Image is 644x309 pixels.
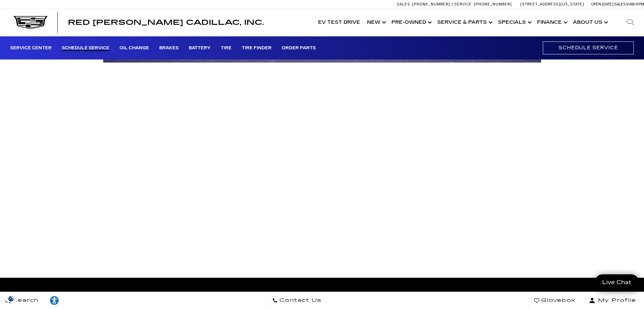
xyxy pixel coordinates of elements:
a: Finance [534,9,570,36]
a: Red [PERSON_NAME] Cadillac, Inc. [68,19,264,26]
span: Red [PERSON_NAME] Cadillac, Inc. [68,18,264,27]
span: My Profile [595,296,636,305]
button: Open user profile menu [581,292,644,309]
a: Service: [PHONE_NUMBER] [452,2,514,6]
a: Specials [495,9,534,36]
span: [PHONE_NUMBER] [474,2,512,6]
a: Live Chat [595,274,639,290]
a: Oil Change [119,46,149,51]
span: Live Chat [599,278,635,286]
a: Contact Us [267,292,327,309]
span: Search [11,296,39,305]
a: Order Parts [282,46,316,51]
span: [PHONE_NUMBER] [412,2,450,6]
span: Sales: [397,2,411,6]
a: Tire [221,46,232,51]
img: Opt-Out Icon [3,295,19,302]
span: Service: [454,2,473,6]
a: Explore your accessibility options [44,292,65,309]
a: [STREET_ADDRESS][US_STATE] [520,2,584,6]
section: Click to Open Cookie Consent Modal [3,295,19,302]
a: Service & Parts [434,9,495,36]
div: Search [617,9,644,36]
img: Cadillac Dark Logo with Cadillac White Text [14,16,48,29]
a: Tire Finder [242,46,272,51]
a: New [364,9,388,36]
a: Battery [189,46,210,51]
a: Pre-Owned [388,9,434,36]
a: Sales: [PHONE_NUMBER] [397,2,452,6]
span: 9 AM-6 PM [626,2,644,6]
span: Open [DATE] [591,2,613,6]
a: Schedule Service [62,46,109,51]
a: About Us [570,9,610,36]
a: Service Center [10,46,52,51]
span: Contact Us [278,296,321,305]
a: EV Test Drive [315,9,364,36]
span: Glovebox [539,296,575,305]
a: Brakes [159,46,179,51]
a: Glovebox [529,292,581,309]
div: Explore your accessibility options [44,295,65,306]
span: Sales: [614,2,626,6]
a: Schedule Service [543,41,634,54]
